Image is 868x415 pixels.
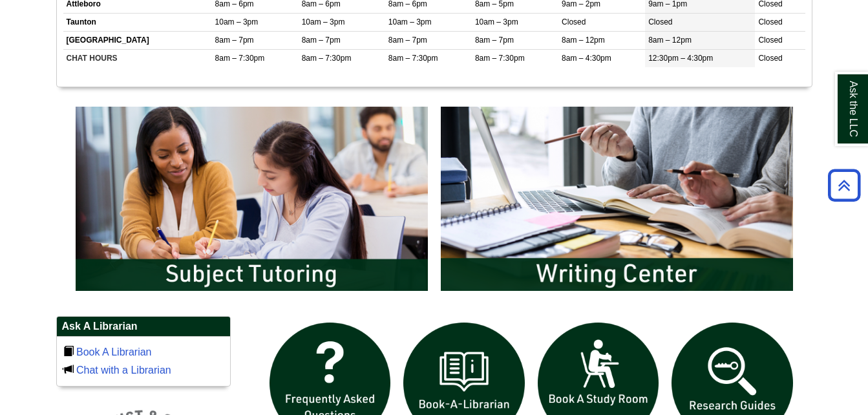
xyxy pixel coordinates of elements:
span: Closed [562,17,586,27]
a: Chat with a Librarian [76,365,171,376]
span: 8am – 7:30pm [388,54,438,63]
span: Closed [648,17,672,27]
span: 12:30pm – 4:30pm [648,54,713,63]
span: Closed [758,17,782,27]
div: slideshow [69,100,799,303]
span: 8am – 7:30pm [302,54,352,63]
span: 8am – 4:30pm [562,54,611,63]
span: Closed [758,54,782,63]
span: 10am – 3pm [388,17,432,27]
a: Book A Librarian [76,346,152,357]
span: 10am – 3pm [475,17,518,27]
td: [GEOGRAPHIC_DATA] [63,32,212,50]
span: 8am – 7:30pm [215,54,265,63]
span: 8am – 7:30pm [475,54,525,63]
h2: Ask A Librarian [57,317,230,337]
td: CHAT HOURS [63,50,212,68]
span: 8am – 7pm [215,36,254,45]
img: Subject Tutoring Information [69,100,434,297]
span: 8am – 7pm [475,36,514,45]
span: 8am – 7pm [388,36,427,45]
img: Writing Center Information [434,100,799,297]
span: 10am – 3pm [215,17,259,27]
span: 8am – 12pm [562,36,605,45]
span: Closed [758,36,782,45]
a: Back to Top [823,176,865,194]
span: 8am – 7pm [302,36,341,45]
td: Taunton [63,14,212,32]
span: 10am – 3pm [302,17,345,27]
span: 8am – 12pm [648,36,692,45]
